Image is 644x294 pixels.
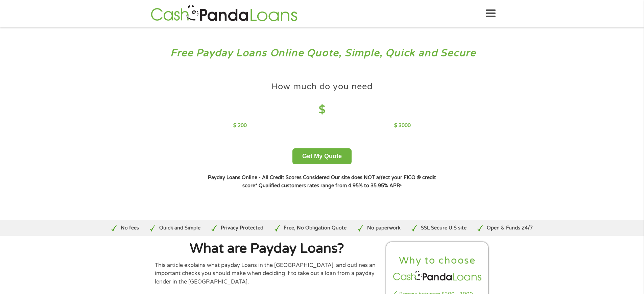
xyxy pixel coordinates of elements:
p: SSL Secure U.S site [421,224,467,232]
h4: $ [233,103,411,117]
p: $ 3000 [394,122,411,129]
p: Free, No Obligation Quote [284,224,347,232]
p: $ 200 [233,122,247,129]
p: Quick and Simple [159,224,200,232]
p: No fees [121,224,139,232]
p: Open & Funds 24/7 [487,224,533,232]
p: This article explains what payday Loans in the [GEOGRAPHIC_DATA], and outlines an important check... [155,261,379,286]
p: No paperwork [367,224,401,232]
p: Privacy Protected [221,224,263,232]
h4: How much do you need [271,81,373,92]
button: Get My Quote [292,148,352,164]
h3: Free Payday Loans Online Quote, Simple, Quick and Secure [20,47,625,59]
img: GetLoanNow Logo [149,4,300,23]
h1: What are Payday Loans? [155,242,379,255]
strong: Our site does NOT affect your FICO ® credit score* [242,175,436,189]
strong: Payday Loans Online - All Credit Scores Considered [208,175,330,180]
h2: Why to choose [392,254,483,267]
strong: Qualified customers rates range from 4.95% to 35.95% APR¹ [259,183,402,189]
